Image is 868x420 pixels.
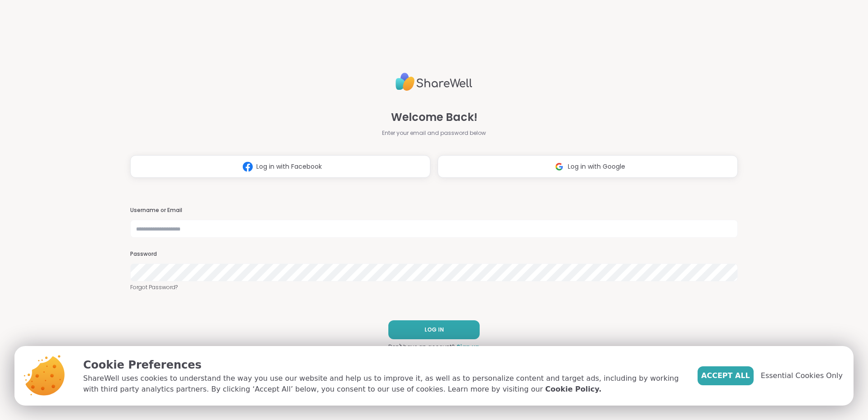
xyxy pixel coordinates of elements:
span: Accept All [701,370,750,381]
a: Cookie Policy. [545,384,601,395]
a: Forgot Password? [130,283,738,291]
span: LOG IN [425,326,444,334]
span: Log in with Google [568,162,625,171]
button: Log in with Facebook [130,155,430,178]
span: Log in with Facebook [256,162,322,171]
span: Essential Cookies Only [761,370,843,381]
h3: Password [130,250,738,258]
button: Accept All [698,366,754,385]
span: Welcome Back! [391,109,477,125]
a: Sign up [457,343,480,351]
img: ShareWell Logo [396,69,472,95]
h3: Username or Email [130,207,738,214]
p: ShareWell uses cookies to understand the way you use our website and help us to improve it, as we... [83,373,683,395]
img: ShareWell Logomark [239,158,256,175]
span: Enter your email and password below [382,129,486,137]
img: ShareWell Logomark [551,158,568,175]
span: Don't have an account? [388,343,455,351]
p: Cookie Preferences [83,357,683,373]
button: LOG IN [388,320,480,339]
button: Log in with Google [438,155,738,178]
